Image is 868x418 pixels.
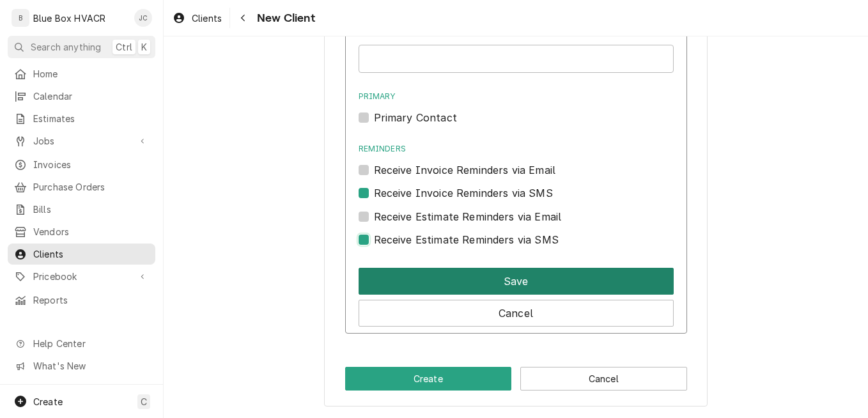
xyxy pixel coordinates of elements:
span: Jobs [33,134,130,148]
span: Clients [192,12,222,25]
div: Button Group [345,367,687,391]
a: Clients [167,8,227,29]
label: Receive Estimate Reminders via SMS [374,232,559,247]
a: Calendar [8,86,155,107]
a: Purchase Orders [8,176,155,197]
a: Reports [8,290,155,311]
label: Receive Invoice Reminders via SMS [374,185,553,201]
button: Search anythingCtrlK [8,36,155,58]
span: Calendar [33,89,149,103]
a: Go to Jobs [8,130,155,151]
span: Home [33,67,149,81]
button: Cancel [359,300,674,327]
label: Receive Invoice Reminders via Email [374,162,556,178]
span: Pricebook [33,270,130,283]
a: Go to Pricebook [8,266,155,287]
div: Button Group Row [359,263,674,295]
a: Invoices [8,154,155,175]
span: Reports [33,293,149,307]
a: Clients [8,244,155,265]
button: Create [345,367,512,391]
div: B [12,9,29,27]
a: Home [8,63,155,84]
div: JC [134,9,152,27]
button: Navigate back [233,8,253,28]
label: Primary [359,91,674,102]
span: C [141,395,147,408]
span: What's New [33,359,148,373]
span: Clients [33,247,149,261]
span: K [141,40,147,54]
div: Button Group Row [345,367,687,391]
a: Bills [8,199,155,220]
div: Button Group Row [359,295,674,327]
span: Create [33,396,63,407]
button: Cancel [520,367,687,391]
span: Help Center [33,337,148,350]
a: Vendors [8,221,155,242]
label: Reminders [359,143,674,155]
div: Email [359,26,674,73]
label: Primary Contact [374,110,457,125]
button: Save [359,268,674,295]
div: Primary [359,91,674,125]
a: Go to Help Center [8,333,155,354]
span: Vendors [33,225,149,238]
div: Josh Canfield's Avatar [134,9,152,27]
div: Blue Box HVACR [33,12,105,25]
div: Button Group [359,263,674,327]
span: Ctrl [116,40,132,54]
span: Purchase Orders [33,180,149,194]
div: Reminders [359,143,674,178]
span: Search anything [31,40,101,54]
span: Bills [33,203,149,216]
label: Receive Estimate Reminders via Email [374,209,562,224]
a: Go to What's New [8,355,155,376]
span: New Client [253,10,315,27]
span: Invoices [33,158,149,171]
span: Estimates [33,112,149,125]
a: Estimates [8,108,155,129]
